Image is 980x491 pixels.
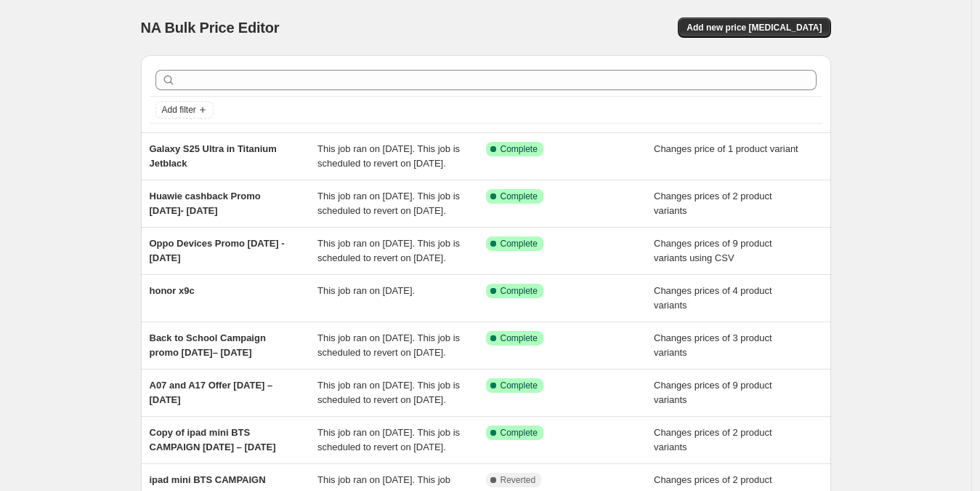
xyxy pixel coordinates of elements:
span: Copy of ipad mini BTS CAMPAIGN [DATE] – [DATE] [150,427,276,452]
span: Complete [501,191,538,202]
span: Complete [501,143,538,155]
span: NA Bulk Price Editor [141,20,280,36]
button: Add filter [155,101,214,119]
span: Changes prices of 2 product variants [654,427,772,452]
span: Changes price of 1 product variant [654,143,798,154]
span: Changes prices of 3 product variants [654,332,772,358]
span: Changes prices of 9 product variants [654,380,772,405]
button: Add new price [MEDICAL_DATA] [678,17,830,38]
span: Galaxy S25 Ultra in Titanium Jetblack [150,143,277,169]
span: This job ran on [DATE]. This job is scheduled to revert on [DATE]. [317,380,460,405]
span: Changes prices of 2 product variants [654,191,772,216]
span: Add filter [162,104,196,116]
span: Huawie cashback Promo [DATE]- [DATE] [150,191,261,216]
span: This job ran on [DATE]. This job is scheduled to revert on [DATE]. [317,238,460,263]
span: Complete [501,285,538,297]
span: Changes prices of 4 product variants [654,285,772,311]
span: Complete [501,380,538,391]
span: Changes prices of 9 product variants using CSV [654,238,772,263]
span: This job ran on [DATE]. This job is scheduled to revert on [DATE]. [317,332,460,358]
span: This job ran on [DATE]. [317,285,415,296]
span: Complete [501,427,538,439]
span: Complete [501,238,538,250]
span: Complete [501,332,538,344]
span: This job ran on [DATE]. This job is scheduled to revert on [DATE]. [317,191,460,216]
span: This job ran on [DATE]. This job is scheduled to revert on [DATE]. [317,427,460,452]
span: This job ran on [DATE]. This job is scheduled to revert on [DATE]. [317,143,460,169]
span: Add new price [MEDICAL_DATA] [687,22,822,33]
span: A07 and A17 Offer [DATE] – [DATE] [150,380,273,405]
span: Back to School Campaign promo [DATE]– [DATE] [150,332,266,358]
span: Oppo Devices Promo [DATE] - [DATE] [150,238,285,263]
span: honor x9c [150,285,195,296]
span: Reverted [501,474,536,486]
